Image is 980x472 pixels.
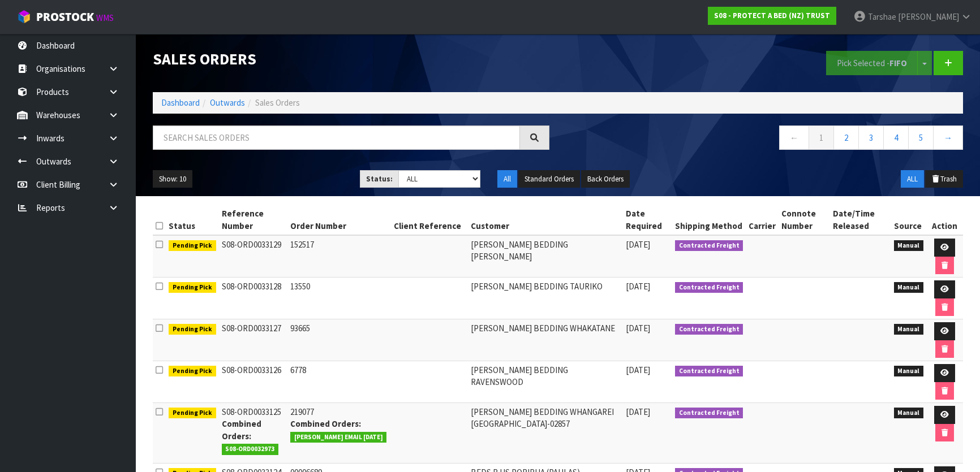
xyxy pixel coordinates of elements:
span: [DATE] [626,406,650,417]
strong: FIFO [889,58,907,68]
td: 6778 [287,361,391,403]
h1: Sales Orders [153,51,549,68]
span: Contracted Freight [675,282,743,293]
th: Customer [468,205,623,235]
td: [PERSON_NAME] BEDDING WHAKATANE [468,319,623,361]
td: 219077 [287,403,391,464]
span: Contracted Freight [675,366,743,377]
span: [PERSON_NAME] EMAIL [DATE] [290,432,387,443]
span: [PERSON_NAME] [898,11,959,22]
span: Manual [894,282,924,293]
span: Pending Pick [169,324,216,335]
td: S08-ORD0033126 [219,361,287,403]
th: Action [926,205,963,235]
nav: Page navigation [566,125,963,153]
th: Shipping Method [672,205,746,235]
button: All [497,170,517,188]
td: S08-ORD0033129 [219,235,287,278]
span: Tarshae [868,11,896,22]
span: Sales Orders [255,97,300,108]
span: Contracted Freight [675,324,743,335]
button: Standard Orders [518,170,580,188]
th: Connote Number [779,205,830,235]
td: [PERSON_NAME] BEDDING [PERSON_NAME] [468,235,623,278]
td: S08-ORD0033127 [219,319,287,361]
a: 5 [908,125,934,150]
a: 3 [858,125,884,150]
td: [PERSON_NAME] BEDDING WHANGAREI [GEOGRAPHIC_DATA]-02857 [468,403,623,464]
input: Search sales orders [153,125,520,150]
a: ← [779,125,809,150]
a: Outwards [210,97,245,108]
strong: Combined Orders: [222,418,261,441]
th: Status [166,205,219,235]
span: Manual [894,324,924,335]
th: Date Required [623,205,672,235]
button: Pick Selected -FIFO [826,51,918,75]
th: Order Number [287,205,391,235]
th: Carrier [746,205,779,235]
th: Source [891,205,927,235]
span: Pending Pick [169,240,216,252]
a: 4 [883,125,909,150]
span: ProStock [36,10,94,24]
button: Trash [925,170,963,188]
span: Manual [894,240,924,252]
a: 1 [809,125,834,150]
th: Reference Number [219,205,287,235]
strong: S08 - PROTECT A BED (NZ) TRUST [714,11,830,20]
td: S08-ORD0033125 [219,403,287,464]
a: → [933,125,963,150]
a: S08 - PROTECT A BED (NZ) TRUST [708,7,836,25]
span: [DATE] [626,281,650,292]
span: Contracted Freight [675,408,743,419]
button: Show: 10 [153,170,192,188]
td: 93665 [287,319,391,361]
td: [PERSON_NAME] BEDDING RAVENSWOOD [468,361,623,403]
span: [DATE] [626,239,650,250]
strong: Status: [366,174,393,184]
strong: Combined Orders: [290,418,361,429]
span: Manual [894,366,924,377]
button: Back Orders [581,170,630,188]
span: Pending Pick [169,408,216,419]
a: 2 [833,125,859,150]
td: S08-ORD0033128 [219,278,287,319]
small: WMS [96,12,114,23]
span: [DATE] [626,365,650,375]
span: Manual [894,408,924,419]
span: Pending Pick [169,282,216,293]
span: [DATE] [626,323,650,334]
td: 13550 [287,278,391,319]
span: Pending Pick [169,366,216,377]
img: cube-alt.png [17,10,31,24]
span: S08-ORD0032973 [222,444,279,455]
td: [PERSON_NAME] BEDDING TAURIKO [468,278,623,319]
span: Contracted Freight [675,240,743,252]
th: Date/Time Released [830,205,891,235]
th: Client Reference [391,205,468,235]
button: ALL [901,170,924,188]
td: 152517 [287,235,391,278]
a: Dashboard [161,97,200,108]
